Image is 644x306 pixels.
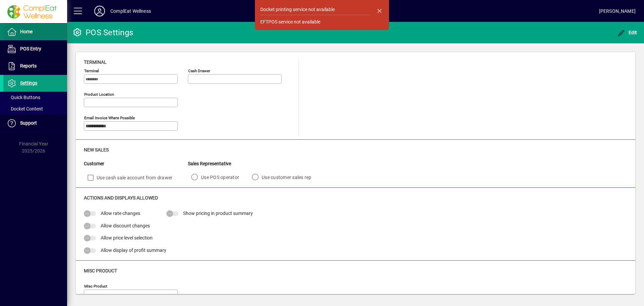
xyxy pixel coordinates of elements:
[599,6,636,16] div: [PERSON_NAME]
[615,27,639,39] button: Edit
[183,211,253,216] span: Show pricing in product summary
[84,195,158,201] span: Actions and Displays Allowed
[151,6,599,16] span: [DATE] 12:06
[84,284,107,289] mat-label: Misc Product
[84,59,107,65] span: Terminal
[188,160,321,167] div: Sales Representative
[20,63,37,69] span: Reports
[110,6,151,16] div: ComplEat Wellness
[72,27,133,38] div: POS Settings
[3,41,67,57] a: POS Entry
[101,211,140,216] span: Allow rate changes
[260,18,320,26] div: EFTPOS service not available
[84,92,114,97] mat-label: Product location
[3,103,67,115] a: Docket Content
[20,120,37,126] span: Support
[3,115,67,132] a: Support
[188,69,210,73] mat-label: Cash Drawer
[3,58,67,75] a: Reports
[89,5,110,17] button: Profile
[7,106,43,112] span: Docket Content
[84,160,188,167] div: Customer
[7,95,40,100] span: Quick Buttons
[3,24,67,40] a: Home
[3,92,67,103] a: Quick Buttons
[84,116,135,120] mat-label: Email Invoice where possible
[20,29,33,34] span: Home
[617,30,637,35] span: Edit
[101,235,153,241] span: Allow price level selection
[20,80,37,86] span: Settings
[84,147,109,152] span: New Sales
[101,223,150,228] span: Allow discount changes
[20,46,41,51] span: POS Entry
[84,268,117,273] span: Misc Product
[101,248,166,253] span: Allow display of profit summary
[84,69,99,73] mat-label: Terminal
